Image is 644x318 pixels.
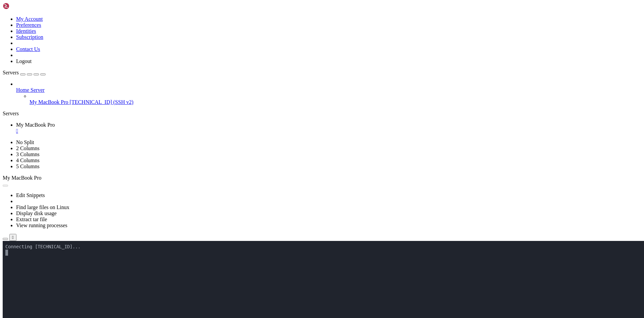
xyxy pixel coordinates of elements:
div: Servers [3,111,641,117]
span: My MacBook Pro [30,99,68,105]
a: Extract tar file [16,216,47,222]
a: 5 Columns [16,164,40,169]
a: Identities [16,28,36,34]
span: My MacBook Pro [3,175,42,181]
x-row: Connecting [TECHNICAL_ID]... [3,3,557,9]
a: Servers [3,70,46,75]
a: Display disk usage [16,210,57,216]
a: Home Server [16,87,641,93]
li: My MacBook Pro [TECHNICAL_ID] (SSH v2) [30,93,641,105]
a: Subscription [16,34,43,40]
span: Servers [3,70,19,75]
a: Find large files on Linux [16,204,69,210]
span: [TECHNICAL_ID] (SSH v2) [70,99,133,105]
a: 2 Columns [16,145,40,151]
button:  [9,234,16,241]
a: Contact Us [16,46,40,52]
a: Preferences [16,22,41,28]
a:  [16,128,641,134]
a: View running processes [16,222,67,228]
a: 3 Columns [16,151,40,157]
a: My MacBook Pro [16,122,641,134]
a: Logout [16,58,32,64]
span: My MacBook Pro [16,122,55,128]
img: Shellngn [3,3,41,9]
a: No Split [16,139,34,145]
div:  [12,235,14,240]
a: 4 Columns [16,157,40,163]
li: Home Server [16,81,641,105]
span: Home Server [16,87,45,93]
a: My Account [16,16,43,22]
a: My MacBook Pro [TECHNICAL_ID] (SSH v2) [30,99,641,105]
a: Edit Snippets [16,192,45,198]
div: (0, 1) [3,9,5,15]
